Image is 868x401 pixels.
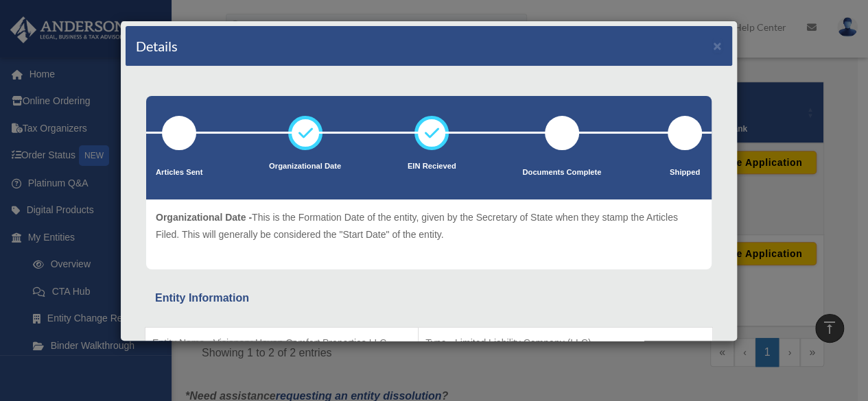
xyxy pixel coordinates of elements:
[408,160,456,173] p: EIN Recieved
[136,36,178,56] h4: Details
[522,166,601,180] p: Documents Complete
[155,289,703,308] div: Entity Information
[156,166,202,180] p: Articles Sent
[152,335,411,352] p: Entity Name - Visionary Haven Comfort Properties LLC
[156,212,252,223] span: Organizational Date -
[425,335,705,352] p: Type - Limited Liability Company (LLC)
[713,38,722,53] button: ×
[269,160,341,173] p: Organizational Date
[668,166,702,180] p: Shipped
[156,209,702,243] p: This is the Formation Date of the entity, given by the Secretary of State when they stamp the Art...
